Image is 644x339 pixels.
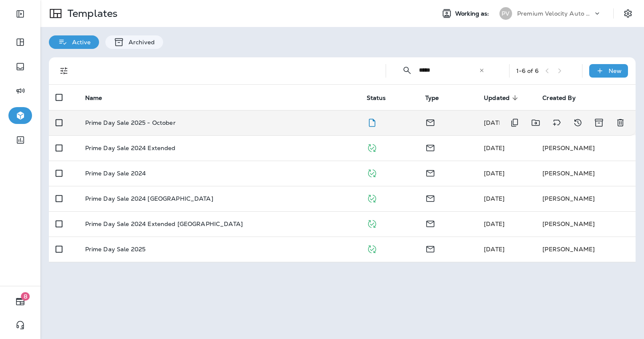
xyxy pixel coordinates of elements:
span: Status [367,94,386,102]
p: Prime Day Sale 2024 [85,170,146,177]
span: Name [85,94,102,102]
span: Published [367,169,377,176]
span: Email [425,219,435,227]
span: Email [425,169,435,176]
span: Email [425,245,435,252]
span: Name [85,94,113,102]
span: Published [367,245,377,252]
p: Premium Velocity Auto dba Jiffy Lube [517,10,593,17]
span: Published [367,143,377,151]
button: Move to folder [527,114,544,131]
p: Prime Day Sale 2024 [GEOGRAPHIC_DATA] [85,195,213,202]
p: Prime Day Sale 2024 Extended [GEOGRAPHIC_DATA] [85,221,243,227]
span: 8 [21,292,30,301]
button: Duplicate [506,114,523,131]
p: Active [68,39,91,46]
button: Settings [620,6,636,21]
button: Collapse Search [399,62,416,79]
p: Prime Day Sale 2024 Extended [85,145,176,151]
div: PV [499,7,512,20]
span: Natalie Reynolds [484,220,504,228]
td: [PERSON_NAME] [536,211,636,237]
span: Type [425,94,439,102]
span: Email [425,118,435,126]
div: 1 - 6 of 6 [516,67,539,74]
span: Natalie Reynolds [484,195,504,202]
p: Templates [64,7,118,20]
button: Archive [590,114,608,131]
span: Status [367,94,397,102]
p: Archived [124,39,155,46]
span: Email [425,194,435,202]
td: [PERSON_NAME] [536,161,636,186]
span: Natalie Reynolds [484,144,504,152]
span: Monica Snell [484,119,504,126]
td: [PERSON_NAME] [536,186,636,211]
button: Delete [612,114,629,131]
span: Monica Snell [484,245,504,253]
span: Draft [367,118,377,126]
span: Type [425,94,450,102]
button: 8 [8,293,32,310]
p: Prime Day Sale 2025 [85,246,146,253]
span: Created By [542,94,586,102]
p: New [609,67,622,74]
span: Email [425,143,435,151]
button: Expand Sidebar [8,5,32,22]
td: [PERSON_NAME] [536,237,636,262]
span: Published [367,194,377,202]
button: View Changelog [569,114,586,131]
p: Prime Day Sale 2025 - October [85,119,176,126]
button: Filters [56,62,72,79]
span: Natalie Reynolds [484,169,504,177]
button: Add tags [548,114,565,131]
span: Working as: [455,10,491,17]
span: Published [367,219,377,227]
td: [PERSON_NAME] [536,135,636,161]
span: Created By [542,94,575,102]
span: Updated [484,94,521,102]
span: Updated [484,94,510,102]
